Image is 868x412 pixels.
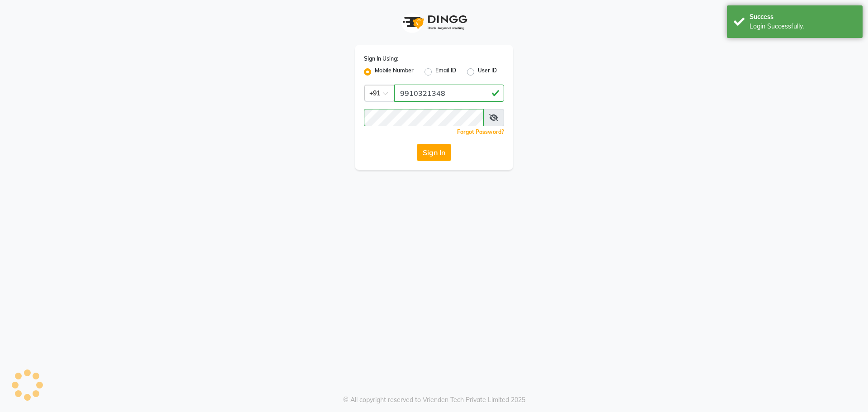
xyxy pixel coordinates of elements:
input: Username [364,109,484,126]
a: Forgot Password? [457,128,504,135]
label: Email ID [435,66,456,77]
input: Username [394,85,504,102]
div: Login Successfully. [750,22,856,31]
img: logo1.svg [398,9,470,36]
div: Success [750,12,856,22]
label: User ID [478,66,497,77]
label: Mobile Number [375,66,414,77]
button: Sign In [417,144,451,161]
label: Sign In Using: [364,55,398,63]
